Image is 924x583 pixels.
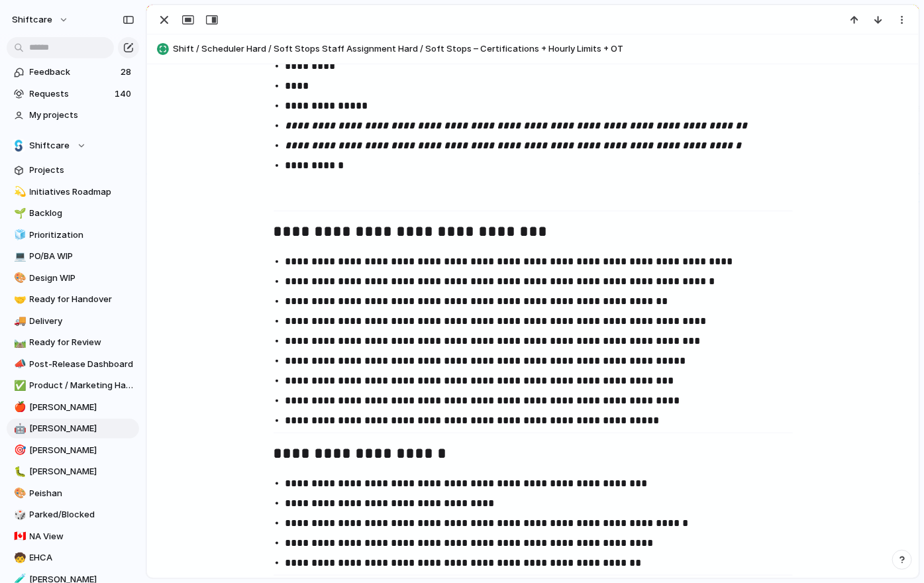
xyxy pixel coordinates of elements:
[6,9,76,30] button: shiftcare
[173,42,913,56] span: Shift / Scheduler Hard / Soft Stops Staff Assignment Hard / Soft Stops – Certifications + Hourly ...
[7,354,139,374] a: 📣Post-Release Dashboard
[30,530,134,543] span: NA View
[30,164,134,177] span: Projects
[12,551,25,564] button: 🧒
[30,87,111,101] span: Requests
[14,356,23,372] div: 📣
[7,160,139,180] a: Projects
[12,336,25,349] button: 🛤️
[14,529,23,544] div: 🇨🇦
[30,444,134,457] span: [PERSON_NAME]
[30,401,134,414] span: [PERSON_NAME]
[12,465,25,478] button: 🐛
[30,508,134,521] span: Parked/Blocked
[12,272,25,285] button: 🎨
[7,84,139,104] a: Requests140
[30,422,134,435] span: [PERSON_NAME]
[12,530,25,543] button: 🇨🇦
[30,185,134,199] span: Initiatives Roadmap
[12,229,25,242] button: 🧊
[30,229,134,242] span: Prioritization
[14,270,23,286] div: 🎨
[14,507,23,523] div: 🎲
[7,62,139,82] a: Feedback28
[12,250,25,263] button: 💻
[30,379,134,392] span: Product / Marketing Handover
[7,397,139,417] a: 🍎[PERSON_NAME]
[14,421,23,437] div: 🤖
[14,227,23,242] div: 🧊
[153,38,913,60] button: Shift / Scheduler Hard / Soft Stops Staff Assignment Hard / Soft Stops – Certifications + Hourly ...
[12,401,25,414] button: 🍎
[7,376,139,396] a: ✅Product / Marketing Handover
[14,486,23,501] div: 🎨
[14,292,23,307] div: 🤝
[12,508,25,521] button: 🎲
[7,419,139,439] div: 🤖[PERSON_NAME]
[14,249,23,264] div: 💻
[14,184,23,199] div: 💫
[7,225,139,245] a: 🧊Prioritization
[7,182,139,202] a: 💫Initiatives Roadmap
[7,136,139,156] button: Shiftcare
[7,268,139,288] a: 🎨Design WIP
[7,484,139,503] a: 🎨Peishan
[12,422,25,435] button: 🤖
[12,13,52,26] span: shiftcare
[14,206,23,221] div: 🌱
[7,246,139,266] a: 💻PO/BA WIP
[30,250,134,263] span: PO/BA WIP
[30,465,134,478] span: [PERSON_NAME]
[30,336,134,349] span: Ready for Review
[7,462,139,482] a: 🐛[PERSON_NAME]
[30,272,134,285] span: Design WIP
[14,443,23,458] div: 🎯
[7,527,139,547] a: 🇨🇦NA View
[30,207,134,220] span: Backlog
[14,335,23,350] div: 🛤️
[7,290,139,309] a: 🤝Ready for Handover
[30,358,134,371] span: Post-Release Dashboard
[7,505,139,525] a: 🎲Parked/Blocked
[12,315,25,328] button: 🚚
[12,185,25,199] button: 💫
[30,293,134,306] span: Ready for Handover
[30,109,134,122] span: My projects
[12,207,25,220] button: 🌱
[30,315,134,328] span: Delivery
[12,358,25,371] button: 📣
[7,105,139,125] a: My projects
[7,333,139,352] a: 🛤️Ready for Review
[7,441,139,460] a: 🎯[PERSON_NAME]
[14,378,23,394] div: ✅
[7,203,139,223] a: 🌱Backlog
[30,487,134,500] span: Peishan
[14,551,23,566] div: 🧒
[7,548,139,568] a: 🧒EHCA
[115,87,134,101] span: 140
[30,139,70,152] span: Shiftcare
[121,66,134,79] span: 28
[14,399,23,415] div: 🍎
[30,66,117,79] span: Feedback
[12,379,25,392] button: ✅
[12,293,25,306] button: 🤝
[14,313,23,329] div: 🚚
[14,464,23,480] div: 🐛
[12,487,25,500] button: 🎨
